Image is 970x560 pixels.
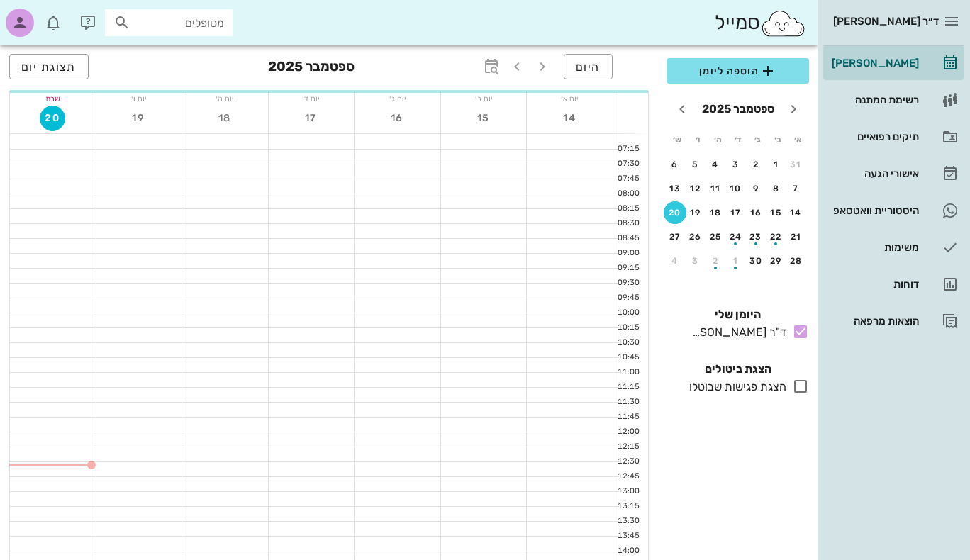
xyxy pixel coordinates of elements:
[765,225,788,248] button: 22
[823,120,964,154] a: תיקים רפואיים
[704,250,727,272] button: 2
[613,277,642,289] div: 09:30
[126,106,152,131] button: 19
[527,91,613,106] div: יום א׳
[823,267,964,301] a: דוחות
[684,256,707,266] div: 3
[823,194,964,228] a: היסטוריית וואטסאפ
[684,184,707,194] div: 12
[745,153,767,176] button: 2
[745,177,767,200] button: 9
[829,205,919,216] div: היסטוריית וואטסאפ
[664,256,686,266] div: 4
[725,250,747,272] button: 1
[704,232,727,242] div: 25
[613,337,642,349] div: 10:30
[725,208,747,218] div: 17
[765,208,788,218] div: 15
[765,256,788,266] div: 29
[385,106,411,131] button: 16
[385,112,411,124] span: 16
[40,112,65,124] span: 20
[684,225,707,248] button: 26
[785,250,808,272] button: 28
[613,486,642,498] div: 13:00
[212,112,238,124] span: 18
[664,201,686,224] button: 20
[829,131,919,142] div: תיקים רפואיים
[745,201,767,224] button: 16
[745,159,767,169] div: 2
[686,324,786,341] div: ד"ר [PERSON_NAME]
[564,54,613,79] button: היום
[728,128,747,152] th: ד׳
[96,91,182,106] div: יום ו׳
[613,143,642,155] div: 07:15
[667,58,809,84] button: הוספה ליומן
[613,173,642,185] div: 07:45
[684,177,707,200] button: 12
[441,91,527,106] div: יום ב׳
[745,184,767,194] div: 9
[613,203,642,215] div: 08:15
[667,361,809,378] h4: הצגת ביטולים
[10,91,96,106] div: שבת
[126,112,152,124] span: 19
[613,247,642,259] div: 09:00
[745,208,767,218] div: 16
[688,128,706,152] th: ו׳
[613,366,642,379] div: 11:00
[725,159,747,169] div: 3
[613,218,642,230] div: 08:30
[355,91,440,106] div: יום ג׳
[668,128,686,152] th: ש׳
[471,106,496,131] button: 15
[765,184,788,194] div: 8
[765,201,788,224] button: 15
[182,91,268,106] div: יום ה׳
[789,128,808,152] th: א׳
[823,83,964,117] a: רשימת המתנה
[708,128,727,152] th: ה׳
[829,242,919,253] div: משימות
[664,184,686,194] div: 13
[664,232,686,242] div: 27
[613,396,642,408] div: 11:30
[829,279,919,290] div: דוחות
[715,8,806,38] div: סמייל
[613,262,642,274] div: 09:15
[613,456,642,468] div: 12:30
[833,15,939,28] span: ד״ר [PERSON_NAME]
[704,208,727,218] div: 18
[769,128,787,152] th: ב׳
[829,168,919,179] div: אישורי הגעה
[785,184,808,194] div: 7
[765,250,788,272] button: 29
[613,322,642,334] div: 10:15
[765,153,788,176] button: 1
[613,188,642,200] div: 08:00
[613,233,642,245] div: 08:45
[268,54,355,82] h3: ספטמבר 2025
[684,250,707,272] button: 3
[684,159,707,169] div: 5
[684,379,786,396] div: הצגת פגישות שבוטלו
[829,57,919,69] div: [PERSON_NAME]
[664,177,686,200] button: 13
[613,307,642,319] div: 10:00
[704,184,727,194] div: 11
[613,500,642,513] div: 13:15
[471,112,496,124] span: 15
[704,256,727,266] div: 2
[613,515,642,527] div: 13:30
[613,411,642,423] div: 11:45
[613,292,642,304] div: 09:45
[664,208,686,218] div: 20
[725,153,747,176] button: 3
[42,11,50,20] span: תג
[725,177,747,200] button: 10
[725,225,747,248] button: 24
[669,96,695,122] button: חודש הבא
[684,208,707,218] div: 19
[576,60,601,74] span: היום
